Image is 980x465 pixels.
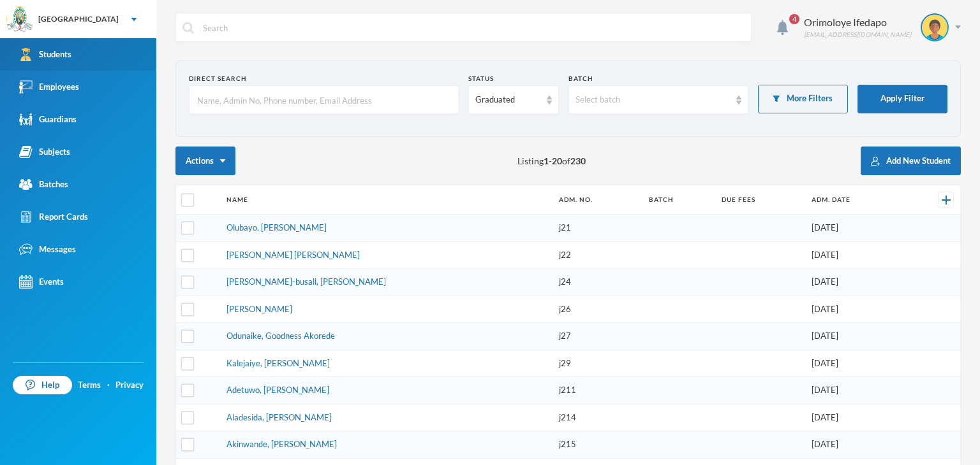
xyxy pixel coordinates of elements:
div: Select batch [575,94,730,106]
a: Help [13,376,72,395]
div: [GEOGRAPHIC_DATA] [38,13,119,25]
span: Listing - of [517,154,586,168]
div: Batches [19,178,68,191]
div: Students [19,48,71,61]
a: Terms [78,379,101,392]
button: More Filters [758,85,848,113]
td: [DATE] [805,296,905,323]
div: Employees [19,80,79,94]
td: j215 [553,431,642,459]
div: Status [468,74,558,83]
div: [EMAIL_ADDRESS][DOMAIN_NAME] [804,30,911,39]
button: Actions [175,147,235,175]
td: j27 [553,323,642,350]
b: 20 [552,155,562,166]
button: Apply Filter [857,85,947,113]
a: [PERSON_NAME] [PERSON_NAME] [226,250,360,260]
th: Adm. Date [805,185,905,215]
b: 1 [544,155,549,166]
img: logo [7,7,33,32]
a: [PERSON_NAME] [226,304,292,314]
span: 4 [789,14,799,24]
a: Aladesida, [PERSON_NAME] [226,412,332,422]
a: Olubayo, [PERSON_NAME] [226,222,327,232]
th: Due Fees [715,185,805,215]
th: Name [220,185,553,215]
img: search [182,22,194,34]
a: Kalejaiye, [PERSON_NAME] [226,358,330,368]
td: [DATE] [805,350,905,377]
td: j21 [553,215,642,242]
img: STUDENT [922,15,947,40]
a: Privacy [115,379,144,392]
div: Report Cards [19,210,88,224]
b: 230 [570,155,586,166]
img: + [942,196,951,204]
td: [DATE] [805,215,905,242]
div: Direct Search [189,74,459,83]
a: Adetuwo, [PERSON_NAME] [226,385,329,395]
td: j22 [553,241,642,269]
td: j211 [553,377,642,404]
a: Odunaike, Goodness Akorede [226,331,335,341]
th: Batch [642,185,715,215]
th: Adm. No. [553,185,642,215]
td: j24 [553,269,642,296]
div: Events [19,275,64,289]
a: Akinwande, [PERSON_NAME] [226,439,337,449]
div: Messages [19,243,76,256]
input: Name, Admin No, Phone number, Email Address [196,86,452,115]
td: [DATE] [805,431,905,459]
td: [DATE] [805,241,905,269]
div: Batch [568,74,748,83]
td: j29 [553,350,642,377]
div: Orimoloye Ifedapo [804,15,911,30]
input: Search [202,13,745,42]
td: [DATE] [805,377,905,404]
div: · [107,379,110,392]
td: j214 [553,404,642,431]
button: Add New Student [861,147,961,175]
td: j26 [553,296,642,323]
td: [DATE] [805,269,905,296]
td: [DATE] [805,323,905,350]
div: Graduated [475,94,540,106]
a: [PERSON_NAME]-busali, [PERSON_NAME] [226,276,386,287]
div: Guardians [19,113,77,126]
td: [DATE] [805,404,905,431]
div: Subjects [19,145,70,159]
